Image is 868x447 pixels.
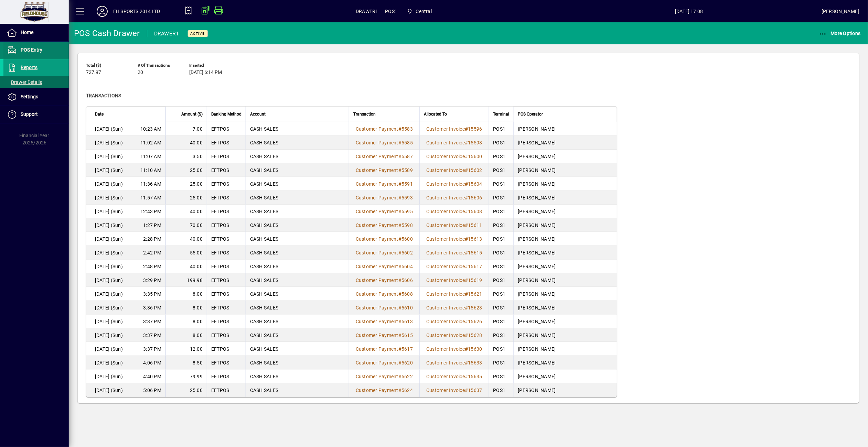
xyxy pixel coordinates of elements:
[356,360,398,366] span: Customer Payment
[465,250,468,255] span: #
[468,360,482,366] span: 15633
[91,5,113,18] button: Profile
[401,264,413,269] span: 5604
[426,264,465,269] span: Customer Invoice
[424,153,485,160] a: Customer Invoice#15600
[353,180,415,188] a: Customer Payment#5591
[356,332,398,338] span: Customer Payment
[401,154,413,159] span: 5587
[514,122,617,136] td: [PERSON_NAME]
[514,260,617,273] td: [PERSON_NAME]
[86,63,127,68] span: Total ($)
[514,205,617,218] td: [PERSON_NAME]
[424,276,485,284] a: Customer Invoice#15619
[401,236,413,242] span: 5600
[398,388,401,393] span: #
[401,140,413,145] span: 5585
[140,153,161,160] span: 11:07 AM
[514,287,617,301] td: [PERSON_NAME]
[95,139,123,146] span: [DATE] (Sun)
[165,287,207,301] td: 8.00
[424,386,485,394] a: Customer Invoice#15637
[21,94,38,99] span: Settings
[424,373,485,380] a: Customer Invoice#15635
[398,305,401,310] span: #
[140,126,161,132] span: 10:23 AM
[398,222,401,228] span: #
[468,140,482,145] span: 15598
[207,232,246,246] td: EFTPOS
[426,167,465,173] span: Customer Invoice
[465,140,468,145] span: #
[401,277,413,283] span: 5606
[426,346,465,352] span: Customer Invoice
[424,166,485,174] a: Customer Invoice#15602
[353,263,415,270] a: Customer Payment#5604
[140,208,161,215] span: 12:43 PM
[246,315,349,328] td: CASH SALES
[165,315,207,328] td: 8.00
[95,194,123,201] span: [DATE] (Sun)
[95,249,123,256] span: [DATE] (Sun)
[165,260,207,273] td: 40.00
[356,319,398,324] span: Customer Payment
[401,346,413,352] span: 5617
[401,181,413,187] span: 5591
[424,125,485,133] a: Customer Invoice#15596
[465,167,468,173] span: #
[353,221,415,229] a: Customer Payment#5598
[398,181,401,187] span: #
[489,246,514,260] td: POS1
[21,65,37,70] span: Reports
[822,6,859,17] div: [PERSON_NAME]
[181,110,203,118] span: Amount ($)
[465,126,468,132] span: #
[426,360,465,366] span: Customer Invoice
[489,163,514,177] td: POS1
[398,360,401,366] span: #
[514,191,617,205] td: [PERSON_NAME]
[465,360,468,366] span: #
[353,110,376,118] span: Transaction
[468,264,482,269] span: 15617
[465,264,468,269] span: #
[211,110,242,118] span: Banking Method
[140,139,161,146] span: 11:02 AM
[353,331,415,339] a: Customer Payment#5615
[95,208,123,215] span: [DATE] (Sun)
[465,222,468,228] span: #
[514,177,617,191] td: [PERSON_NAME]
[353,290,415,298] a: Customer Payment#5608
[424,139,485,146] a: Customer Invoice#15598
[246,232,349,246] td: CASH SALES
[165,150,207,163] td: 3.50
[353,373,415,380] a: Customer Payment#5622
[468,332,482,338] span: 15628
[468,181,482,187] span: 15604
[95,153,123,160] span: [DATE] (Sun)
[514,273,617,287] td: [PERSON_NAME]
[165,163,207,177] td: 25.00
[165,301,207,315] td: 8.00
[207,150,246,163] td: EFTPOS
[21,47,42,53] span: POS Entry
[189,63,231,68] span: Inserted
[489,150,514,163] td: POS1
[353,208,415,215] a: Customer Payment#5595
[95,222,123,229] span: [DATE] (Sun)
[401,222,413,228] span: 5598
[468,305,482,310] span: 15623
[426,181,465,187] span: Customer Invoice
[353,125,415,133] a: Customer Payment#5583
[356,6,378,17] span: DRAWER1
[21,111,38,117] span: Support
[353,318,415,325] a: Customer Payment#5613
[424,290,485,298] a: Customer Invoice#15621
[489,177,514,191] td: POS1
[3,106,69,123] a: Support
[207,177,246,191] td: EFTPOS
[424,235,485,243] a: Customer Invoice#15613
[465,346,468,352] span: #
[353,276,415,284] a: Customer Payment#5606
[165,246,207,260] td: 55.00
